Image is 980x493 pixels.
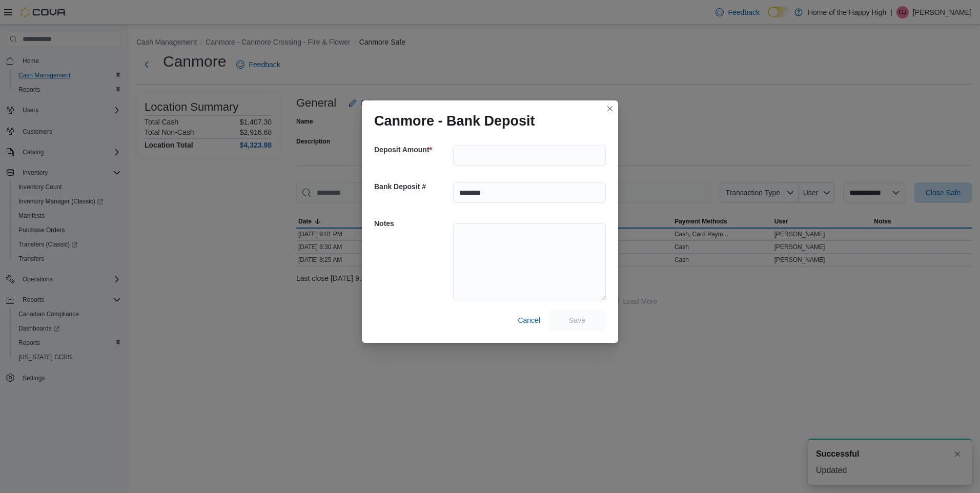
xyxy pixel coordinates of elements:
[374,139,451,160] h5: Deposit Amount
[548,310,606,331] button: Save
[374,113,535,129] h1: Canmore - Bank Deposit
[374,213,451,234] h5: Notes
[604,102,616,115] button: Closes this modal window
[374,176,451,197] h5: Bank Deposit #
[514,310,544,331] button: Cancel
[569,315,585,325] span: Save
[518,315,540,325] span: Cancel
